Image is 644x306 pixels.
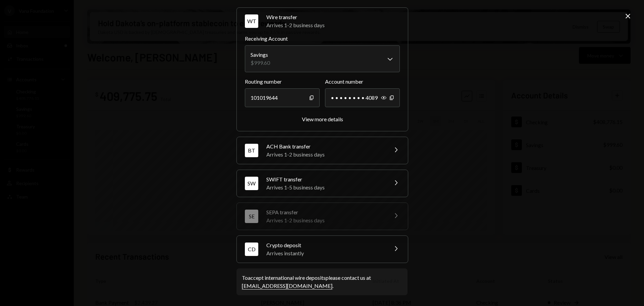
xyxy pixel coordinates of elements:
[325,88,400,107] div: • • • • • • • • 4089
[245,45,400,72] button: Receiving Account
[237,170,408,197] button: SWSWIFT transferArrives 1-5 business days
[237,203,408,230] button: SESEPA transferArrives 1-2 business days
[245,210,258,223] div: SE
[266,175,384,183] div: SWIFT transfer
[245,88,320,107] div: 101019644
[266,183,384,191] div: Arrives 1-5 business days
[266,208,384,216] div: SEPA transfer
[245,177,258,190] div: SW
[245,243,258,256] div: CD
[266,150,384,159] div: Arrives 1-2 business days
[325,78,400,86] label: Account number
[242,282,332,290] a: [EMAIL_ADDRESS][DOMAIN_NAME]
[266,249,384,257] div: Arrives instantly
[266,216,384,224] div: Arrives 1-2 business days
[266,142,384,150] div: ACH Bank transfer
[237,137,408,164] button: BTACH Bank transferArrives 1-2 business days
[245,14,258,28] div: WT
[237,8,408,35] button: WTWire transferArrives 1-2 business days
[266,21,400,29] div: Arrives 1-2 business days
[245,35,400,43] label: Receiving Account
[237,236,408,263] button: CDCrypto depositArrives instantly
[245,35,400,123] div: WTWire transferArrives 1-2 business days
[302,116,343,123] button: View more details
[266,241,384,249] div: Crypto deposit
[266,13,400,21] div: Wire transfer
[242,274,402,290] div: To accept international wire deposits please contact us at .
[245,78,320,86] label: Routing number
[245,144,258,157] div: BT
